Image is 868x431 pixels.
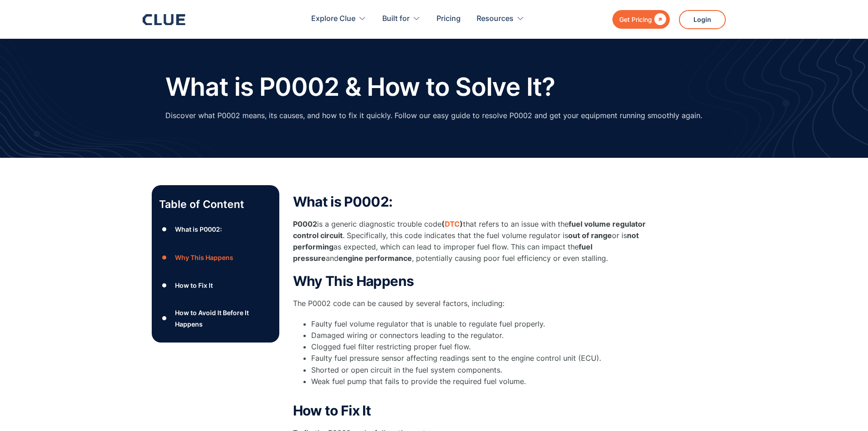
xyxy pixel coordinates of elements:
div: How to Fix It [175,280,213,291]
p: is a generic diagnostic trouble code that refers to an issue with the . Specifically, this code i... [293,218,657,265]
div: Built for [382,5,421,33]
div: Explore Clue [311,5,366,33]
a: ●What is P0002: [159,223,272,236]
div: What is P0002: [175,223,222,235]
strong: ) [460,219,463,228]
p: The P0002 code can be caused by several factors, including: [293,298,657,309]
div: Why This Happens [175,252,233,263]
div: How to Avoid It Before It Happens [175,307,272,330]
a: ●How to Fix It [159,279,272,292]
li: Damaged wiring or connectors leading to the regulator. [311,330,657,341]
a: Pricing [437,5,461,33]
div: ● [159,312,170,325]
strong: Why This Happens [293,273,414,289]
a: ●How to Avoid It Before It Happens [159,307,272,330]
div: ● [159,223,170,236]
li: Faulty fuel pressure sensor affecting readings sent to the engine control unit (ECU). [311,353,657,364]
a: Login [679,10,726,29]
div: Resources [477,5,514,33]
strong: What is P0002: [293,193,393,210]
li: Weak fuel pump that fails to provide the required fuel volume. [311,376,657,399]
strong: engine performance [339,254,412,263]
strong: P0002 [293,219,317,228]
strong: How to Fix It [293,402,371,419]
div:  [652,14,666,25]
li: Clogged fuel filter restricting proper fuel flow. [311,341,657,353]
a: ●Why This Happens [159,250,272,264]
div: Built for [382,5,410,33]
a: Get Pricing [612,10,670,29]
div: Resources [477,5,524,33]
div: Explore Clue [311,5,355,33]
strong: ( [442,219,445,228]
div: ● [159,279,170,292]
strong: fuel volume regulator control circuit [293,219,646,240]
div: Get Pricing [619,14,652,25]
h1: What is P0002 & How to Solve It? [165,73,555,101]
div: ● [159,250,170,264]
strong: out of range [568,231,612,240]
li: Shorted or open circuit in the fuel system components. [311,364,657,376]
a: DTC [445,219,460,228]
p: Table of Content [159,197,272,212]
li: Faulty fuel volume regulator that is unable to regulate fuel properly. [311,318,657,330]
p: Discover what P0002 means, its causes, and how to fix it quickly. Follow our easy guide to resolv... [165,110,702,121]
